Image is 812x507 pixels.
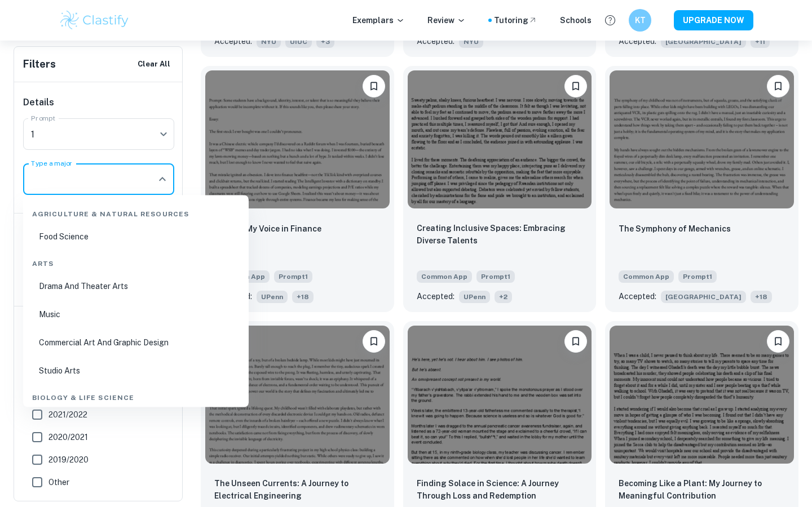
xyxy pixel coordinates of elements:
[459,35,483,48] span: NYU
[601,11,620,30] button: Help and Feedback
[28,273,244,299] li: Drama And Theater Arts
[494,14,537,26] a: Tutoring
[28,250,244,273] div: Arts
[316,35,334,48] span: + 3
[610,326,794,464] img: undefined Common App example thumbnail: Becoming Like a Plant: My Journey to Mea
[363,75,385,97] button: Bookmark
[214,223,321,235] p: Finding My Voice in Finance
[619,477,785,502] p: Becoming Like a Plant: My Journey to Meaningful Contribution
[48,408,87,421] span: 2021/2022
[214,35,252,47] p: Accepted:
[363,330,385,353] button: Bookmark
[560,14,592,26] a: Schools
[31,158,73,168] label: Type a major
[427,14,466,26] p: Review
[619,35,656,47] p: Accepted:
[23,56,56,72] h6: Filters
[751,35,770,48] span: + 11
[28,224,244,250] li: Food Science
[661,35,746,48] span: [GEOGRAPHIC_DATA]
[564,75,587,97] button: Bookmark
[292,291,314,303] span: + 18
[417,35,454,47] p: Accepted:
[767,75,789,97] button: Bookmark
[257,35,281,48] span: NYU
[28,301,244,327] li: Music
[28,200,244,224] div: Agriculture & Natural Resources
[205,70,390,208] img: undefined Common App example thumbnail: Finding My Voice in Finance
[31,113,56,123] label: Prompt
[201,66,394,312] a: BookmarkFinding My Voice in FinanceCommon AppPrompt1Accepted:UPenn+18
[23,118,166,150] div: 1
[408,326,592,464] img: undefined Common App example thumbnail: Finding Solace in Science: A Journey Thr
[214,477,381,502] p: The Unseen Currents: A Journey to Electrical Engineering
[619,223,731,235] p: The Symphony of Mechanics
[205,326,390,464] img: undefined Common App example thumbnail: The Unseen Currents: A Journey to Electr
[155,171,170,187] button: Close
[417,290,454,303] p: Accepted:
[48,431,88,443] span: 2020/2021
[59,9,130,32] img: Clastify logo
[403,66,597,312] a: BookmarkCreating Inclusive Spaces: Embracing Diverse TalentsCommon AppPrompt1Accepted:UPenn+2
[48,453,89,466] span: 2019/2020
[28,384,244,407] div: Biology & Life Science
[619,270,674,283] span: Common App
[135,56,173,73] button: Clear All
[274,270,312,283] span: Prompt 1
[674,10,753,30] button: UPGRADE NOW
[352,14,405,26] p: Exemplars
[48,476,69,488] span: Other
[417,222,583,247] p: Creating Inclusive Spaces: Embracing Diverse Talents
[619,290,656,303] p: Accepted:
[417,270,472,283] span: Common App
[564,330,587,353] button: Bookmark
[476,270,515,283] span: Prompt 1
[23,96,174,109] h6: Details
[767,330,789,353] button: Bookmark
[678,270,717,283] span: Prompt 1
[28,358,244,384] li: Studio Arts
[634,14,647,26] h6: KT
[629,9,651,32] button: KT
[751,291,772,303] span: + 18
[605,66,798,312] a: BookmarkThe Symphony of MechanicsCommon AppPrompt1Accepted:[GEOGRAPHIC_DATA]+18
[417,477,583,502] p: Finding Solace in Science: A Journey Through Loss and Redemption
[285,35,312,48] span: UIUC
[28,330,244,355] li: Commercial Art And Graphic Design
[661,291,746,303] span: [GEOGRAPHIC_DATA]
[495,291,512,303] span: + 2
[459,291,490,303] span: UPenn
[257,291,288,303] span: UPenn
[610,70,794,208] img: undefined Common App example thumbnail: The Symphony of Mechanics
[408,70,592,208] img: undefined Common App example thumbnail: Creating Inclusive Spaces: Embracing Div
